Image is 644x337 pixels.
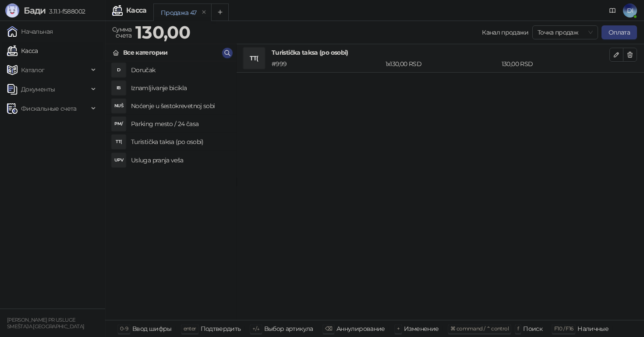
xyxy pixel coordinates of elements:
div: # 999 [270,59,384,69]
strong: 130,00 [135,21,190,43]
span: F10 / F16 [554,325,573,332]
div: Наличные [577,323,609,334]
div: Изменение [404,323,439,334]
div: D [112,63,126,77]
span: Точка продаж [538,26,593,39]
div: Ввод шифры [132,323,172,334]
div: Подтвердить [201,323,241,334]
h4: Doručak [131,63,229,77]
a: Документация [605,4,619,18]
span: Фискальные счета [21,100,77,117]
span: 0-9 [120,325,128,332]
button: Add tab [211,4,229,21]
span: enter [184,325,196,332]
a: Касса [7,42,38,60]
div: Все категории [123,48,168,57]
div: Поиск [523,323,542,334]
div: NUŠ [112,99,126,113]
h4: Parking mesto / 24 časa [131,117,229,131]
span: Документы [21,81,55,98]
span: 3.11.1-f588002 [46,7,85,15]
div: Выбор артикула [264,323,313,334]
a: Начальная [7,23,53,40]
div: PM/ [112,117,126,131]
small: [PERSON_NAME] PR USLUGE SMEŠTAJA [GEOGRAPHIC_DATA] [7,317,84,330]
span: ⌘ command / ⌃ control [450,325,509,332]
span: Бади [24,5,46,16]
span: ↑/↓ [252,325,259,332]
div: Продажа 47 [161,8,197,18]
div: 130,00 RSD [500,59,611,69]
div: IB [112,81,126,95]
h4: Turistička taksa (po osobi) [131,135,229,149]
div: grid [106,61,236,320]
span: f [517,325,519,332]
h4: Iznamljivanje bicikla [131,81,229,95]
div: TT( [244,48,265,69]
div: Сумма счета [110,24,134,41]
img: Logo [5,4,19,18]
h4: Usluga pranja veša [131,153,229,167]
span: + [397,325,400,332]
h4: Noćenje u šestokrevetnoj sobi [131,99,229,113]
div: Канал продажи [482,28,529,37]
span: Каталог [21,61,45,79]
div: Касса [126,7,147,14]
span: DI [623,4,637,18]
div: UPV [112,153,126,167]
div: 1 x 130,00 RSD [384,59,500,69]
button: remove [198,9,210,16]
div: TT( [112,135,126,149]
div: Аннулирование [336,323,385,334]
h4: Turistička taksa (po osobi) [272,48,609,57]
span: ⌫ [325,325,332,332]
button: Оплата [602,25,637,39]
